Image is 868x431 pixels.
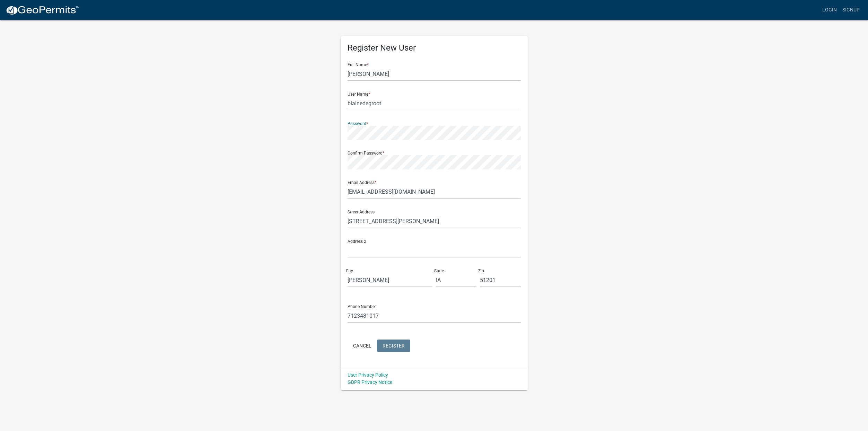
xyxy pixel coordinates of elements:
[819,3,840,17] a: Login
[383,343,405,348] span: Register
[377,340,410,352] button: Register
[348,43,521,53] h5: Register New User
[348,340,377,352] button: Cancel
[348,372,388,378] a: User Privacy Policy
[840,3,862,17] a: Signup
[348,379,392,385] a: GDPR Privacy Notice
